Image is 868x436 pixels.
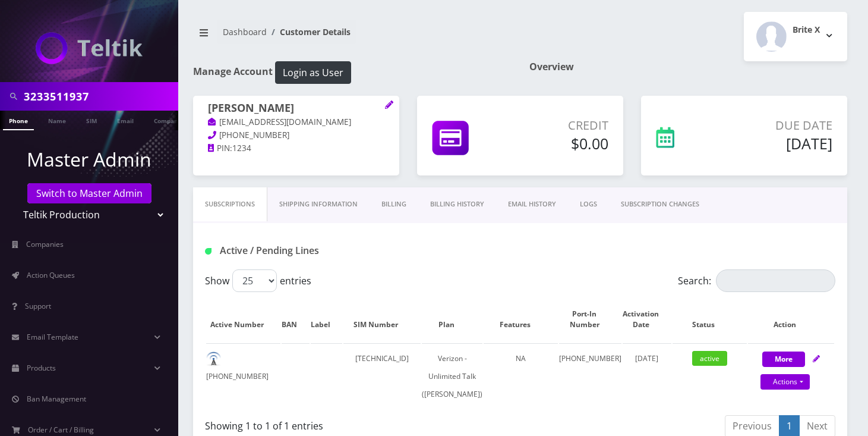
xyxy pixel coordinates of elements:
[24,85,175,108] input: Search in Company
[219,130,289,140] span: [PHONE_NUMBER]
[27,332,78,342] span: Email Template
[208,143,232,155] a: PIN:
[282,297,310,342] th: BAN: activate to sort column ascending
[370,187,418,221] a: Billing
[422,297,482,342] th: Plan: activate to sort column ascending
[208,117,351,128] a: [EMAIL_ADDRESS][DOMAIN_NAME]
[27,394,86,404] span: Ban Management
[418,187,496,221] a: Billing History
[311,297,342,342] th: Label: activate to sort column ascending
[28,425,94,435] span: Order / Cart / Billing
[744,12,847,61] button: Brite X
[232,143,251,153] span: 1234
[635,353,658,363] span: [DATE]
[559,297,621,342] th: Port-In Number: activate to sort column ascending
[559,343,621,409] td: [PHONE_NUMBER]
[27,363,56,373] span: Products
[496,187,568,221] a: EMAIL HISTORY
[25,301,51,311] span: Support
[205,269,311,292] label: Show entries
[343,297,421,342] th: SIM Number: activate to sort column ascending
[80,111,103,129] a: SIM
[206,297,280,342] th: Active Number: activate to sort column ascending
[193,20,512,54] nav: breadcrumb
[678,269,835,292] label: Search:
[513,134,608,152] h5: $0.00
[27,183,151,203] a: Switch to Master Admin
[111,111,140,129] a: Email
[193,61,512,84] h1: Manage Account
[762,352,805,367] button: More
[748,297,834,342] th: Action: activate to sort column ascending
[205,248,212,255] img: Active / Pending Lines
[513,117,608,134] p: Credit
[267,187,370,221] a: Shipping Information
[484,297,558,342] th: Features: activate to sort column ascending
[623,297,671,342] th: Activation Date: activate to sort column ascending
[36,32,143,64] img: Teltik Production
[760,374,810,390] a: Actions
[529,61,848,73] h1: Overview
[148,111,188,129] a: Company
[721,117,832,134] p: Due Date
[26,239,64,249] span: Companies
[206,352,221,366] img: default.png
[673,297,747,342] th: Status: activate to sort column ascending
[267,26,351,38] li: Customer Details
[721,134,832,152] h5: [DATE]
[193,187,267,221] a: Subscriptions
[275,61,351,84] button: Login as User
[609,187,711,221] a: SUBSCRIPTION CHANGES
[3,111,34,130] a: Phone
[27,270,75,280] span: Action Queues
[205,414,512,433] div: Showing 1 to 1 of 1 entries
[206,343,280,409] td: [PHONE_NUMBER]
[568,187,609,221] a: LOGS
[343,343,421,409] td: [TECHNICAL_ID]
[205,245,403,256] h1: Active / Pending Lines
[42,111,72,129] a: Name
[232,269,277,292] select: Showentries
[793,25,820,35] h2: Brite X
[422,343,482,409] td: Verizon - Unlimited Talk ([PERSON_NAME])
[273,65,351,78] a: Login as User
[223,26,267,37] a: Dashboard
[484,343,558,409] td: NA
[716,269,835,292] input: Search:
[692,351,727,366] span: active
[208,102,384,116] h1: [PERSON_NAME]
